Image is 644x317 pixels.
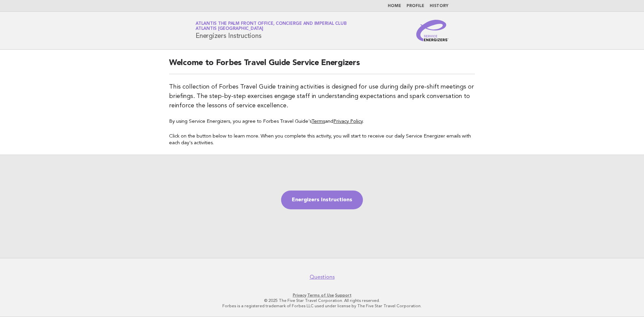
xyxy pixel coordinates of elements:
[335,293,352,298] a: Support
[430,4,448,8] a: History
[117,293,527,298] p: · ·
[117,303,527,309] p: Forbes is a registered trademark of Forbes LLC used under license by The Five Star Travel Corpora...
[307,293,334,298] a: Terms of Use
[310,274,335,280] a: Questions
[196,22,346,39] h1: Energizers Instructions
[333,119,363,124] a: Privacy Policy
[169,58,475,74] h2: Welcome to Forbes Travel Guide Service Energizers
[196,21,346,31] a: Atlantis The Palm Front Office, Concierge and Imperial ClubAtlantis [GEOGRAPHIC_DATA]
[293,293,306,298] a: Privacy
[388,4,401,8] a: Home
[196,27,263,31] span: Atlantis [GEOGRAPHIC_DATA]
[169,118,475,125] p: By using Service Energizers, you agree to Forbes Travel Guide's and .
[407,4,424,8] a: Profile
[281,191,363,209] a: Energizers Instructions
[169,133,475,147] p: Click on the button below to learn more. When you complete this activity, you will start to recei...
[169,82,475,110] p: This collection of Forbes Travel Guide training activities is designed for use during daily pre-s...
[117,298,527,303] p: © 2025 The Five Star Travel Corporation. All rights reserved.
[312,119,325,124] a: Terms
[416,20,448,41] img: Service Energizers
